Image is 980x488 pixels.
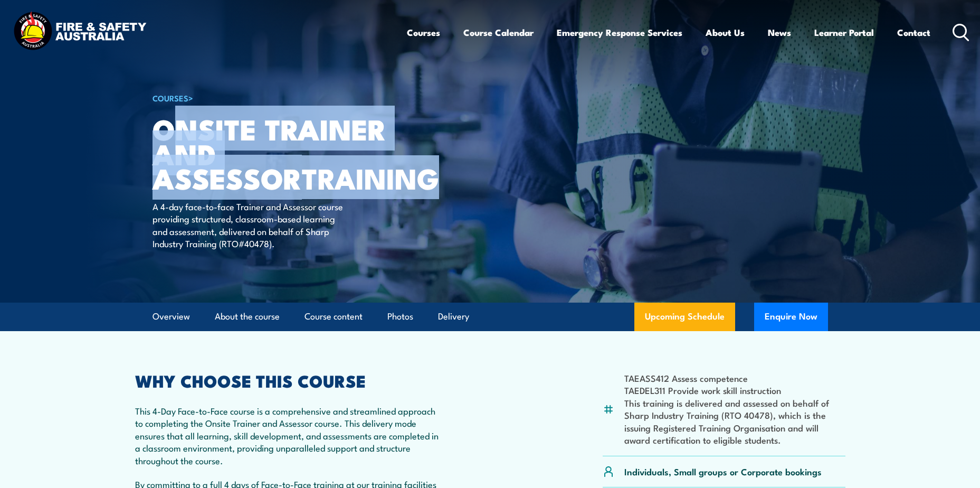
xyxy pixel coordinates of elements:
a: About the course [215,303,280,331]
a: Delivery [438,303,469,331]
a: About Us [706,18,745,46]
a: News [768,18,791,46]
a: Photos [387,303,413,331]
a: Emergency Response Services [557,18,682,46]
p: Individuals, Small groups or Corporate bookings [624,465,822,477]
a: Overview [153,303,190,331]
p: This 4-Day Face-to-Face course is a comprehensive and streamlined approach to completing the Onsi... [135,405,443,466]
h2: WHY CHOOSE THIS COURSE [135,373,443,388]
a: Courses [407,18,440,46]
button: Enquire Now [754,303,828,331]
a: COURSES [153,92,188,104]
strong: TRAINING [302,155,439,199]
li: This training is delivered and assessed on behalf of Sharp Industry Training (RTO 40478), which i... [624,397,845,446]
a: Course Calendar [463,18,534,46]
p: A 4-day face-to-face Trainer and Assessor course providing structured, classroom-based learning a... [153,200,345,250]
h6: > [153,91,413,104]
a: Learner Portal [814,18,874,46]
li: TAEDEL311 Provide work skill instruction [624,384,845,396]
li: TAEASS412 Assess competence [624,372,845,384]
h1: Onsite Trainer and Assessor [153,116,413,190]
a: Upcoming Schedule [634,303,735,331]
a: Course content [305,303,363,331]
a: Contact [897,18,930,46]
